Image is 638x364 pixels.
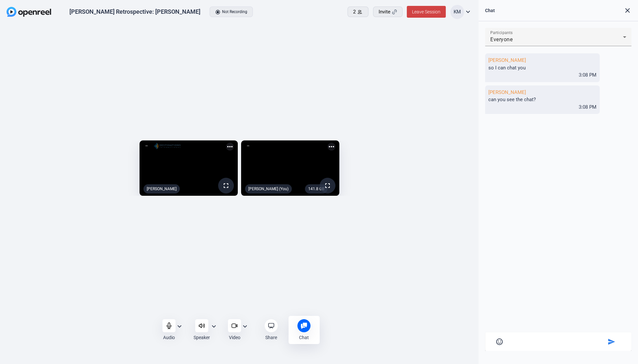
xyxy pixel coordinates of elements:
[488,103,596,111] div: 3:08 PM
[488,96,596,103] div: can you see the chat?
[496,338,503,346] mat-icon: sentiment_satisfied_alt
[488,57,596,64] div: [PERSON_NAME]
[485,7,495,14] div: Chat
[241,322,249,330] mat-icon: expand_more
[7,7,51,17] img: OpenReel logo
[464,8,472,16] mat-icon: expand_more
[373,7,403,17] button: Invite
[490,36,513,43] mat-select-trigger: Everyone
[210,322,218,330] mat-icon: expand_more
[305,184,328,193] div: 141.8 GB
[229,334,240,341] div: Video
[379,8,390,16] span: Invite
[450,5,464,19] div: KM
[69,8,200,16] div: [PERSON_NAME] Retrospective: [PERSON_NAME]
[347,7,368,17] button: 2
[490,30,513,35] mat-label: Participants
[608,338,615,346] mat-icon: send
[265,334,277,341] div: Share
[194,334,210,341] div: Speaker
[163,334,175,341] div: Audio
[328,143,335,151] mat-icon: more_horiz
[176,322,183,330] mat-icon: expand_more
[154,143,180,149] img: logo
[407,6,446,18] button: Leave Session
[488,89,596,96] div: [PERSON_NAME]
[143,184,180,193] div: [PERSON_NAME]
[226,143,234,151] mat-icon: more_horiz
[245,184,292,193] div: [PERSON_NAME] (You)
[299,334,309,341] div: Chat
[488,71,596,79] div: 3:08 PM
[488,64,596,72] div: so I can chat you
[222,182,230,190] mat-icon: fullscreen
[324,182,331,190] mat-icon: fullscreen
[624,7,631,14] mat-icon: close
[412,9,441,14] span: Leave Session
[353,8,356,16] span: 2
